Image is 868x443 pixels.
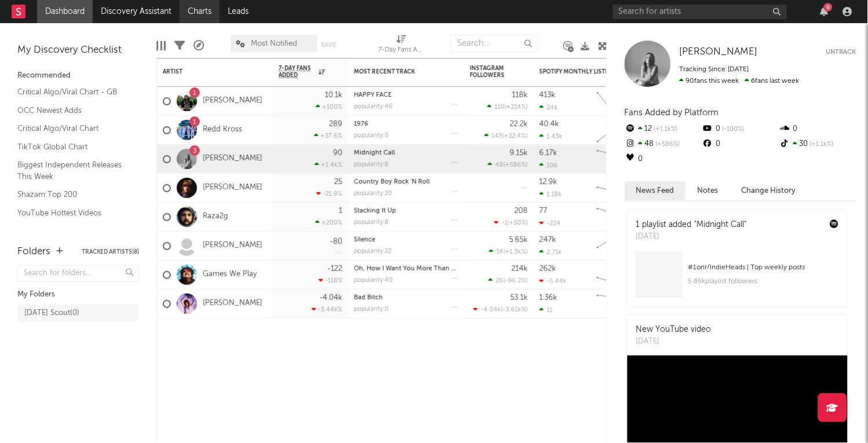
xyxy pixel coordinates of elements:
div: # 1 on r/IndieHeads | Top weekly posts [688,261,839,274]
div: Edit Columns [156,29,166,63]
div: +100 % [316,103,342,111]
div: Oh, How I Want You More Than Anything I've Ever Wanted in My Entire Life (Wonderwall) [354,266,458,272]
div: [DATE] Scout ( 0 ) [24,306,79,320]
a: [PERSON_NAME] [680,46,758,58]
div: ( ) [488,277,528,284]
div: 25 [334,178,342,186]
span: 143 [492,133,502,140]
a: YouTube Hottest Videos [17,207,127,219]
a: 1976 [354,121,369,127]
span: -100 % [720,126,744,133]
svg: Chart title [592,116,643,145]
div: Bad Bitch [354,295,458,301]
div: 1 [339,207,342,215]
div: 118k [512,91,528,99]
a: Oh, How I Want You More Than Anything I've Ever Wanted in My Entire Life (Wonderwall) [354,266,622,272]
span: -3.61k % [503,307,526,313]
span: +214 % [506,104,526,111]
input: Search for folders... [17,265,139,282]
span: -96.2 % [505,278,526,284]
div: New YouTube video [636,324,712,336]
span: 48 [495,162,504,169]
a: Country Boy Rock 'N Roll [354,179,430,185]
div: 24k [539,104,558,111]
div: 0 [779,122,856,137]
div: ( ) [473,306,528,313]
div: -118 % [319,277,342,284]
span: 14 [497,249,504,255]
div: 90 [333,149,342,157]
a: [PERSON_NAME] [203,299,262,309]
div: Filters [174,29,185,63]
button: News Feed [625,181,686,200]
div: 30 [779,137,856,152]
a: [PERSON_NAME] [203,154,262,164]
div: 53.1k [510,294,528,302]
div: 6.17k [539,149,557,157]
div: 413k [539,91,556,99]
a: [PERSON_NAME] [203,241,262,251]
span: +1.1k % [652,126,678,133]
div: 10.1k [325,91,342,99]
div: -4.04k [319,294,342,302]
div: +1.4k % [315,161,342,169]
div: 1.36k [539,294,557,302]
div: 1.43k [539,133,563,140]
div: 12 [625,122,702,137]
div: 48 [625,137,702,152]
button: Untrack [826,46,856,58]
div: 9 [824,3,833,12]
a: Bad Bitch [354,295,383,301]
a: Silence [354,237,375,243]
div: 7-Day Fans Added (7-Day Fans Added) [378,29,425,63]
button: Save [322,42,337,48]
div: [DATE] [636,231,747,243]
a: [DATE] Scout(0) [17,305,139,322]
svg: Chart title [592,145,643,174]
div: ( ) [488,161,528,169]
button: Notes [686,181,730,200]
svg: Chart title [592,87,643,116]
div: Folders [17,245,50,259]
input: Search... [451,35,538,52]
span: 7-Day Fans Added [279,65,316,79]
div: popularity: 46 [354,104,393,110]
div: 40.4k [539,120,559,128]
div: Instagram Followers [470,65,510,79]
div: Recommended [17,69,139,83]
button: 9 [820,7,829,16]
div: 7-Day Fans Added (7-Day Fans Added) [378,43,425,57]
div: HAPPY FACE [354,92,458,98]
div: -80 [330,238,342,246]
div: Stacking It Up [354,208,458,214]
div: -122 [327,265,342,273]
div: Silence [354,237,458,243]
a: Stacking It Up [354,208,396,214]
div: 247k [539,236,556,244]
span: 110 [495,104,505,111]
a: Critical Algo/Viral Chart - GB [17,86,127,98]
a: Raza2g [203,212,228,222]
div: +37.6 % [314,132,342,140]
div: popularity: 0 [354,306,389,313]
div: Spotify Monthly Listeners [539,68,626,75]
div: 22.2k [510,120,528,128]
a: Midnight Call [354,150,395,156]
div: ( ) [484,132,528,140]
span: 26 [496,278,504,284]
a: Games We Play [203,270,257,280]
div: +200 % [315,219,342,226]
div: 106 [539,162,558,169]
svg: Chart title [592,261,643,290]
div: -21.9 % [316,190,342,197]
svg: Chart title [592,290,643,318]
div: 1976 [354,121,458,127]
div: 0 [625,152,702,167]
div: 2.71k [539,248,562,256]
div: 9.15k [510,149,528,157]
svg: Chart title [592,203,643,232]
div: popularity: 20 [354,191,392,197]
a: OCC Newest Adds [17,104,127,117]
span: -1 [502,220,508,226]
div: 289 [329,120,342,128]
